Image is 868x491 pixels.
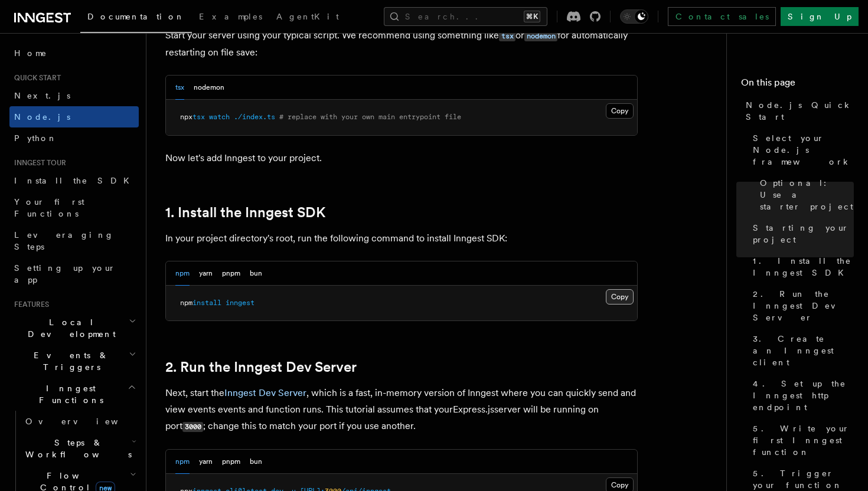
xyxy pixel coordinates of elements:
[165,150,638,166] p: Now let's add Inngest to your project.
[753,288,854,323] span: 2. Run the Inngest Dev Server
[9,73,61,83] span: Quick start
[14,133,57,143] span: Python
[25,417,147,426] span: Overview
[14,47,47,59] span: Home
[9,85,139,106] a: Next.js
[741,76,854,94] h4: On this page
[9,158,66,168] span: Inngest tour
[250,450,262,474] button: bun
[753,222,854,245] span: Starting your project
[748,373,854,418] a: 4. Set up the Inngest http endpoint
[276,12,339,21] span: AgentKit
[9,170,139,191] a: Install the SDK
[182,422,203,432] code: 3000
[9,224,139,257] a: Leveraging Steps
[224,387,306,398] a: Inngest Dev Server
[748,217,854,250] a: Starting your project
[9,349,129,373] span: Events & Triggers
[9,378,139,411] button: Inngest Functions
[165,230,638,247] p: In your project directory's root, run the following command to install Inngest SDK:
[9,300,49,309] span: Features
[9,345,139,378] button: Events & Triggers
[165,204,325,221] a: 1. Install the Inngest SDK
[748,127,854,172] a: Select your Node.js framework
[192,4,269,32] a: Examples
[9,316,129,340] span: Local Development
[222,450,240,474] button: pnpm
[9,382,128,406] span: Inngest Functions
[21,437,132,460] span: Steps & Workflows
[620,9,648,24] button: Toggle dark mode
[175,76,184,100] button: tsx
[199,12,262,21] span: Examples
[14,176,136,185] span: Install the SDK
[226,299,254,307] span: inngest
[250,261,262,286] button: bun
[192,299,221,307] span: install
[746,99,854,123] span: Node.js Quick Start
[269,4,346,32] a: AgentKit
[279,113,461,121] span: # replace with your own main entrypoint file
[524,31,557,41] code: nodemon
[14,197,84,218] span: Your first Functions
[748,283,854,328] a: 2. Run the Inngest Dev Server
[21,432,139,465] button: Steps & Workflows
[748,250,854,283] a: 1. Install the Inngest SDK
[741,94,854,127] a: Node.js Quick Start
[606,289,634,305] button: Copy
[760,177,854,212] span: Optional: Use a starter project
[180,299,192,307] span: npm
[87,12,185,21] span: Documentation
[384,7,547,26] button: Search...⌘K
[14,91,70,100] span: Next.js
[499,31,515,41] code: tsx
[234,113,275,121] span: ./index.ts
[606,103,634,119] button: Copy
[753,423,854,458] span: 5. Write your first Inngest function
[199,261,213,286] button: yarn
[499,30,515,41] a: tsx
[209,113,230,121] span: watch
[165,359,357,375] a: 2. Run the Inngest Dev Server
[9,191,139,224] a: Your first Functions
[14,230,114,251] span: Leveraging Steps
[9,127,139,149] a: Python
[199,450,213,474] button: yarn
[748,328,854,373] a: 3. Create an Inngest client
[9,257,139,290] a: Setting up your app
[194,76,224,100] button: nodemon
[524,11,540,22] kbd: ⌘K
[748,418,854,463] a: 5. Write your first Inngest function
[753,255,854,279] span: 1. Install the Inngest SDK
[80,4,192,33] a: Documentation
[175,261,190,286] button: npm
[781,7,859,26] a: Sign Up
[175,450,190,474] button: npm
[9,106,139,127] a: Node.js
[9,312,139,345] button: Local Development
[524,30,557,41] a: nodemon
[192,113,205,121] span: tsx
[9,42,139,64] a: Home
[755,172,854,217] a: Optional: Use a starter project
[222,261,240,286] button: pnpm
[21,411,139,432] a: Overview
[165,27,638,61] p: Start your server using your typical script. We recommend using something like or for automatical...
[668,7,776,26] a: Contact sales
[753,378,854,413] span: 4. Set up the Inngest http endpoint
[14,112,70,122] span: Node.js
[753,132,854,168] span: Select your Node.js framework
[753,333,854,368] span: 3. Create an Inngest client
[14,263,116,284] span: Setting up your app
[180,113,192,121] span: npx
[165,385,638,435] p: Next, start the , which is a fast, in-memory version of Inngest where you can quickly send and vi...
